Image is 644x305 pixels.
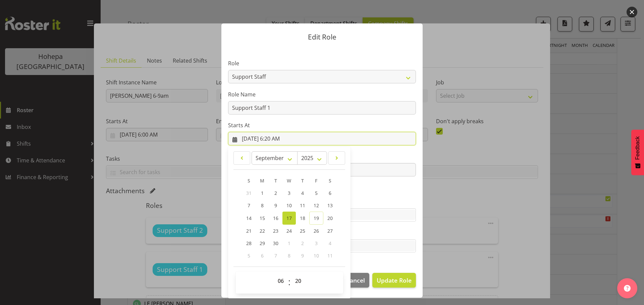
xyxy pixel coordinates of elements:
span: 9 [274,202,277,209]
span: 6 [329,190,331,196]
span: 8 [261,202,264,209]
a: 14 [242,212,256,225]
span: 15 [260,215,265,221]
span: 12 [314,202,319,209]
span: 18 [300,215,305,221]
span: 11 [300,202,305,209]
a: 8 [256,199,269,212]
span: 17 [286,215,292,221]
span: Cancel [346,276,365,285]
span: Update Role [377,276,412,285]
a: 30 [269,237,282,249]
a: 13 [323,199,337,212]
span: 25 [300,228,305,234]
span: 16 [273,215,278,221]
span: 5 [315,190,318,196]
span: 21 [246,228,252,234]
button: Feedback - Show survey [631,130,644,175]
a: 27 [323,225,337,237]
button: Update Role [372,273,416,288]
span: 3 [288,190,290,196]
a: 18 [296,212,309,225]
a: 25 [296,225,309,237]
span: 5 [248,252,250,259]
a: 28 [242,237,256,249]
span: 22 [260,228,265,234]
span: 9 [301,252,304,259]
span: 4 [329,240,331,246]
a: 7 [242,199,256,212]
span: 10 [314,252,319,259]
span: S [329,177,331,184]
label: Starts At [228,121,416,129]
span: 20 [327,215,333,221]
span: 26 [314,228,319,234]
a: 3 [282,187,296,199]
a: 11 [296,199,309,212]
a: 17 [282,212,296,225]
span: : [288,274,290,291]
a: 16 [269,212,282,225]
a: 10 [282,199,296,212]
span: 14 [246,215,252,221]
input: E.g. Waiter 1 [228,101,416,115]
span: 4 [301,190,304,196]
img: help-xxl-2.png [624,285,631,292]
span: 30 [273,240,278,246]
a: 24 [282,225,296,237]
a: 6 [323,187,337,199]
span: 23 [273,228,278,234]
a: 29 [256,237,269,249]
input: Click to select... [228,132,416,145]
span: W [287,177,291,184]
span: 2 [274,190,277,196]
a: 26 [309,225,323,237]
span: 1 [288,240,290,246]
span: 1 [261,190,264,196]
span: F [315,177,317,184]
span: 19 [314,215,319,221]
span: 7 [274,252,277,259]
a: 23 [269,225,282,237]
button: Cancel [341,273,369,288]
a: 5 [309,187,323,199]
span: 10 [286,202,292,209]
span: Feedback [635,136,641,160]
a: 19 [309,212,323,225]
span: 24 [286,228,292,234]
a: 4 [296,187,309,199]
span: 31 [246,190,252,196]
span: T [301,177,304,184]
a: 15 [256,212,269,225]
span: 29 [260,240,265,246]
span: 11 [327,252,333,259]
span: 27 [327,228,333,234]
span: 13 [327,202,333,209]
label: Role Name [228,90,416,98]
a: 1 [256,187,269,199]
p: Edit Role [228,33,416,41]
span: S [248,177,250,184]
a: 20 [323,212,337,225]
span: 2 [301,240,304,246]
span: T [274,177,277,184]
span: 7 [248,202,250,209]
a: 9 [269,199,282,212]
span: 3 [315,240,318,246]
a: 2 [269,187,282,199]
span: 8 [288,252,290,259]
a: 21 [242,225,256,237]
a: 12 [309,199,323,212]
span: M [260,177,264,184]
span: 28 [246,240,252,246]
label: Role [228,59,416,67]
a: 22 [256,225,269,237]
span: 6 [261,252,264,259]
